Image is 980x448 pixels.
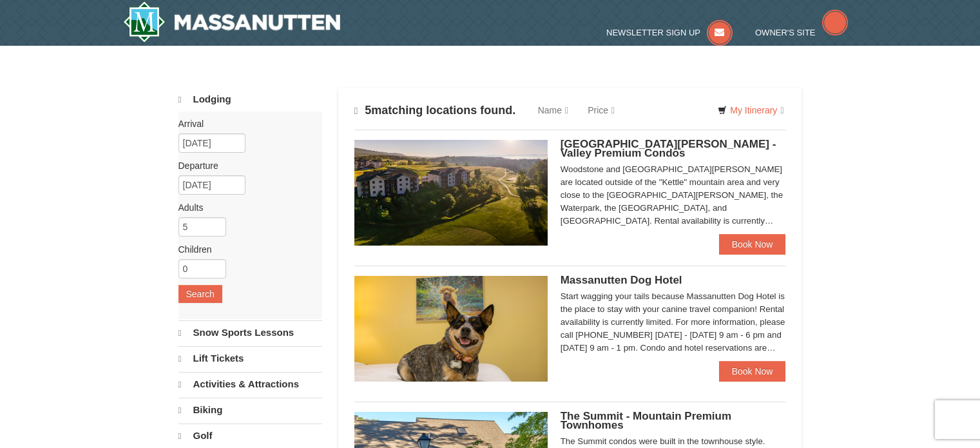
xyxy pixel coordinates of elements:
[178,320,322,345] a: Snow Sports Lessons
[178,88,322,112] a: Lodging
[709,101,792,120] a: My Itinerary
[755,28,848,37] a: Owner's Site
[178,243,312,256] label: Children
[178,117,312,130] label: Arrival
[561,163,786,228] div: Woodstone and [GEOGRAPHIC_DATA][PERSON_NAME] are located outside of the "Kettle" mountain area an...
[561,290,786,355] div: Start wagging your tails because Massanutten Dog Hotel is the place to stay with your canine trav...
[354,140,548,246] img: 19219041-4-ec11c166.jpg
[178,346,322,371] a: Lift Tickets
[719,234,786,255] a: Book Now
[528,97,578,123] a: Name
[123,1,341,43] img: Massanutten Resort Logo
[178,372,322,396] a: Activities & Attractions
[561,410,731,431] span: The Summit - Mountain Premium Townhomes
[719,361,786,382] a: Book Now
[755,28,816,37] span: Owner's Site
[354,276,548,382] img: 27428181-5-81c892a3.jpg
[178,285,222,303] button: Search
[561,138,776,159] span: [GEOGRAPHIC_DATA][PERSON_NAME] - Valley Premium Condos
[178,159,312,172] label: Departure
[178,201,312,214] label: Adults
[178,398,322,422] a: Biking
[578,97,624,123] a: Price
[606,28,733,37] a: Newsletter Sign Up
[561,274,682,286] span: Massanutten Dog Hotel
[606,28,700,37] span: Newsletter Sign Up
[123,1,341,43] a: Massanutten Resort
[178,424,322,448] a: Golf
[365,104,371,117] span: 5
[354,104,516,117] h4: matching locations found.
